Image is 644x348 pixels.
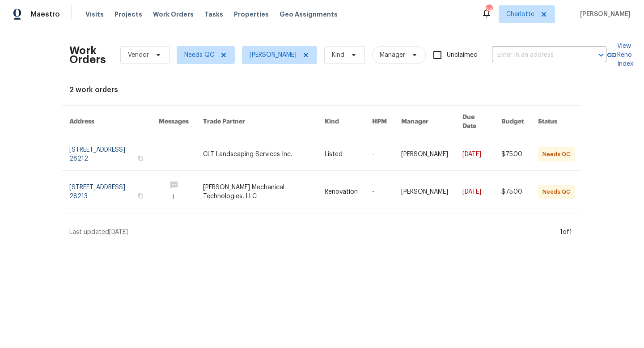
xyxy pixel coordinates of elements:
td: Listed [318,138,365,171]
span: [PERSON_NAME] [250,51,297,59]
span: Tasks [204,11,223,17]
span: Kind [332,51,344,59]
span: Vendor [128,51,149,59]
button: Copy Address [136,154,144,162]
td: [PERSON_NAME] Mechanical Technologies, LLC [196,171,318,213]
span: [PERSON_NAME] [576,10,631,19]
th: HPM [365,106,394,138]
button: Copy Address [136,192,144,200]
td: - [365,138,394,171]
th: Budget [494,106,531,138]
div: 34 [486,5,492,14]
span: Projects [114,10,142,19]
th: Kind [318,106,365,138]
button: Open [595,49,607,61]
span: Properties [234,10,269,19]
th: Due Date [455,106,494,138]
span: Needs QC [184,51,214,59]
span: Geo Assignments [280,10,338,19]
th: Status [531,106,582,138]
td: Renovation [318,171,365,213]
th: Address [62,106,152,138]
a: View Reno Index [606,42,633,68]
td: CLT Landscaping Services Inc. [196,138,318,171]
span: Charlotte [506,10,534,19]
th: Messages [152,106,196,138]
span: Manager [380,51,405,59]
span: Unclaimed [447,51,478,60]
h2: Work Orders [69,46,106,64]
td: [PERSON_NAME] [394,138,455,171]
input: Enter in an address [492,48,581,62]
div: Last updated [69,228,557,237]
span: Work Orders [153,10,194,19]
th: Manager [394,106,455,138]
div: 1 of 1 [560,228,572,237]
td: - [365,171,394,213]
span: Maestro [30,10,60,19]
div: 2 work orders [69,85,575,94]
td: [PERSON_NAME] [394,171,455,213]
th: Trade Partner [196,106,318,138]
span: Visits [85,10,104,19]
span: [DATE] [109,229,128,235]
